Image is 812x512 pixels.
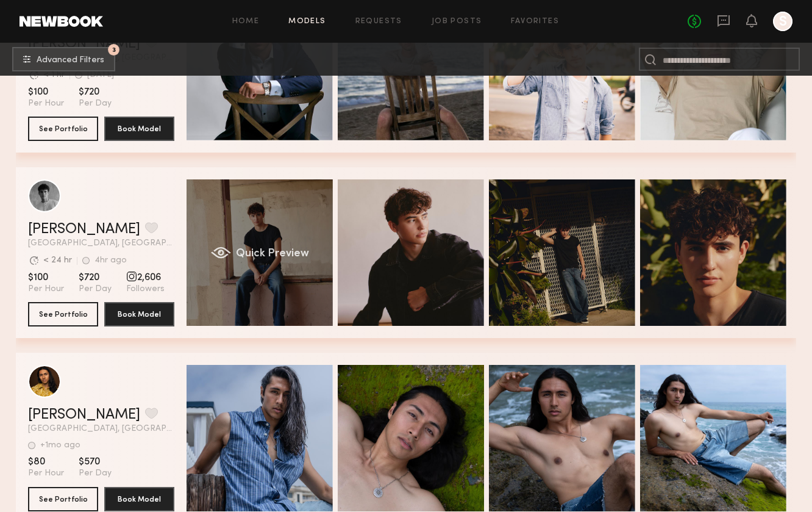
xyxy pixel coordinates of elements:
span: $100 [28,86,64,98]
span: [GEOGRAPHIC_DATA], [GEOGRAPHIC_DATA] [28,239,174,248]
span: 3 [112,47,116,52]
button: See Portfolio [28,117,98,141]
span: $720 [79,86,112,98]
a: Models [288,18,326,26]
button: Book Model [104,117,174,141]
a: Job Posts [432,18,482,26]
button: Book Model [104,487,174,511]
span: Followers [126,284,165,295]
span: $720 [79,272,112,284]
button: 3Advanced Filters [12,47,115,71]
span: 2,606 [126,272,165,284]
button: See Portfolio [28,487,98,511]
span: Per Hour [28,284,64,295]
button: See Portfolio [28,302,98,326]
span: Per Day [79,284,112,295]
a: [PERSON_NAME] [28,222,140,237]
span: Quick Preview [236,248,309,259]
a: [PERSON_NAME] [28,408,140,422]
div: 4hr ago [94,256,127,265]
span: Per Hour [28,468,64,479]
span: Advanced Filters [37,56,104,65]
a: Favorites [511,18,559,26]
span: Per Hour [28,98,64,109]
a: Requests [355,18,402,26]
div: < 24 hr [43,256,72,265]
span: Per Day [79,468,112,479]
span: $100 [28,272,64,284]
div: +1mo ago [40,441,80,450]
span: Per Day [79,98,112,109]
a: Home [232,18,260,26]
span: [GEOGRAPHIC_DATA], [GEOGRAPHIC_DATA] [28,425,174,433]
a: S [773,12,792,31]
span: $80 [28,456,64,468]
button: Book Model [104,302,174,326]
span: $570 [79,456,112,468]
